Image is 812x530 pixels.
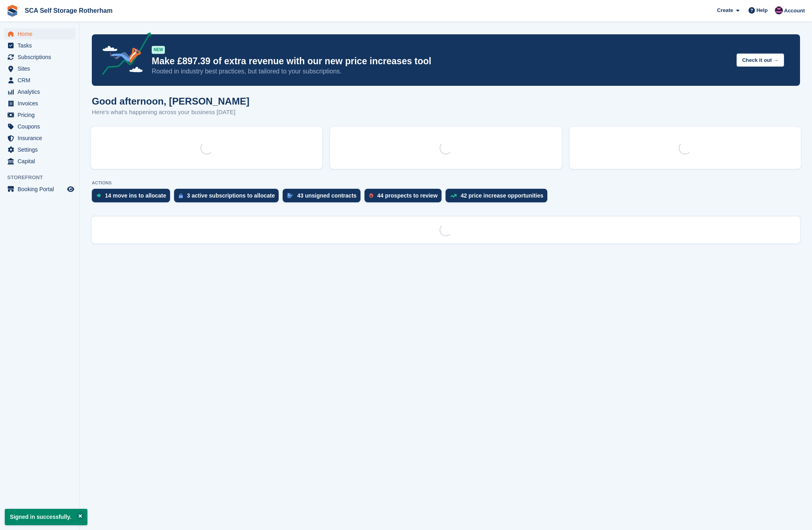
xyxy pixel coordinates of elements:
img: prospect-51fa495bee0391a8d652442698ab0144808aea92771e9ea1ae160a38d050c398.svg [369,193,373,198]
a: menu [4,156,75,167]
a: 3 active subscriptions to allocate [174,189,283,206]
a: 42 price increase opportunities [446,189,551,206]
div: 42 price increase opportunities [461,192,543,199]
a: menu [4,132,75,144]
span: Sites [18,63,65,74]
h1: Good afternoon, [PERSON_NAME] [92,96,250,107]
img: price_increase_opportunities-93ffe204e8149a01c8c9dc8f82e8f89637d9d84a8eef4429ea346261dce0b2c0.svg [450,194,457,198]
span: Tasks [18,40,65,51]
img: active_subscription_to_allocate_icon-d502201f5373d7db506a760aba3b589e785aa758c864c3986d89f69b8ff3... [179,193,183,198]
div: NEW [152,46,165,54]
span: Home [18,28,65,40]
span: Booking Portal [18,184,65,195]
p: Rooted in industry best practices, but tailored to your subscriptions. [152,67,730,76]
span: Invoices [18,98,65,109]
a: menu [4,86,75,97]
span: Pricing [18,109,65,121]
img: move_ins_to_allocate_icon-fdf77a2bb77ea45bf5b3d319d69a93e2d87916cf1d5bf7949dd705db3b84f3ca.svg [97,193,101,198]
img: stora-icon-8386f47178a22dfd0bd8f6a31ec36ba5ce8667c1dd55bd0f319d3a0aa187defe.svg [6,5,18,17]
span: Storefront [7,174,79,182]
span: Capital [18,156,65,167]
a: menu [4,75,75,86]
a: menu [4,40,75,51]
p: Make £897.39 of extra revenue with our new price increases tool [152,55,730,67]
a: menu [4,63,75,74]
span: Account [784,7,805,15]
span: Insurance [18,132,65,144]
span: CRM [18,75,65,86]
img: contract_signature_icon-13c848040528278c33f63329250d36e43548de30e8caae1d1a13099fd9432cc5.svg [287,193,293,198]
a: menu [4,28,75,40]
span: Coupons [18,121,65,132]
p: Here's what's happening across your business [DATE] [92,108,250,117]
div: 43 unsigned contracts [297,192,356,199]
img: Dale Chapman [775,6,783,14]
span: Settings [18,144,65,155]
a: 44 prospects to review [364,189,446,206]
a: menu [4,184,75,195]
a: Preview store [66,184,75,194]
span: Subscriptions [18,51,65,63]
p: Signed in successfully. [5,509,87,525]
a: menu [4,51,75,63]
a: 14 move ins to allocate [92,189,174,206]
div: 44 prospects to review [377,192,438,199]
div: 14 move ins to allocate [105,192,166,199]
span: Create [717,6,733,14]
div: 3 active subscriptions to allocate [187,192,275,199]
p: ACTIONS [92,180,800,186]
a: menu [4,144,75,155]
a: menu [4,121,75,132]
span: Analytics [18,86,65,97]
button: Check it out → [737,53,784,67]
a: menu [4,98,75,109]
a: 43 unsigned contracts [283,189,364,206]
span: Help [757,6,768,14]
img: price-adjustments-announcement-icon-8257ccfd72463d97f412b2fc003d46551f7dbcb40ab6d574587a9cd5c0d94... [95,32,151,78]
a: menu [4,109,75,121]
a: SCA Self Storage Rotherham [22,4,116,17]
